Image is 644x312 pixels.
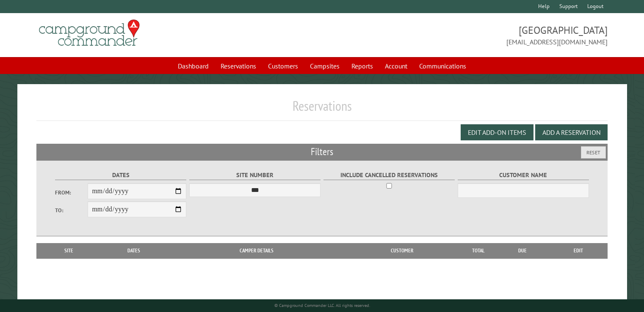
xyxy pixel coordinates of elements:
label: Dates [55,170,187,180]
th: Customer [343,243,462,258]
th: Due [495,243,550,258]
th: Dates [97,243,171,258]
label: Include Cancelled Reservations [323,170,455,180]
label: Customer Name [458,170,589,180]
h1: Reservations [36,98,608,121]
button: Edit Add-on Items [461,124,533,140]
th: Site [41,243,97,258]
label: To: [55,206,88,214]
small: © Campground Commander LLC. All rights reserved. [274,303,370,308]
a: Campsites [305,58,345,74]
a: Communications [414,58,471,74]
a: Reports [346,58,378,74]
th: Camper Details [171,243,343,258]
label: Site Number [189,170,321,180]
button: Add a Reservation [535,124,608,140]
a: Account [380,58,412,74]
img: Campground Commander [36,16,142,49]
a: Reservations [216,58,261,74]
button: Reset [581,146,606,159]
a: Customers [263,58,303,74]
label: From: [55,189,88,197]
a: Dashboard [173,58,214,74]
h2: Filters [36,144,608,160]
th: Total [462,243,495,258]
span: [GEOGRAPHIC_DATA] [EMAIL_ADDRESS][DOMAIN_NAME] [322,23,608,47]
th: Edit [550,243,608,258]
